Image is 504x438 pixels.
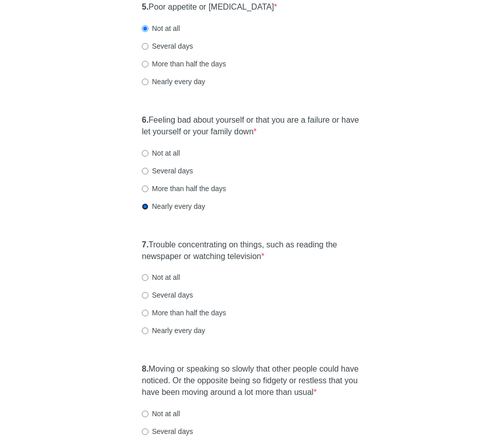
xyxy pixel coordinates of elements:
label: Nearly every day [142,325,205,336]
label: Not at all [142,409,180,419]
label: Nearly every day [142,201,205,211]
strong: 7. [142,240,148,249]
label: Moving or speaking so slowly that other people could have noticed. Or the opposite being so fidge... [142,363,362,398]
label: More than half the days [142,308,226,318]
input: More than half the days [142,61,148,67]
label: More than half the days [142,59,226,69]
label: Trouble concentrating on things, such as reading the newspaper or watching television [142,239,362,263]
input: Nearly every day [142,327,148,334]
input: More than half the days [142,186,148,192]
label: Poor appetite or [MEDICAL_DATA] [142,2,277,13]
label: Not at all [142,148,180,158]
label: Several days [142,290,193,300]
label: Feeling bad about yourself or that you are a failure or have let yourself or your family down [142,115,362,138]
label: Several days [142,166,193,176]
input: Several days [142,43,148,50]
input: Not at all [142,274,148,281]
label: Not at all [142,272,180,282]
strong: 6. [142,116,148,124]
input: Several days [142,428,148,435]
label: Not at all [142,23,180,33]
input: Not at all [142,25,148,32]
label: Nearly every day [142,77,205,87]
input: Several days [142,168,148,174]
input: More than half the days [142,310,148,316]
input: Several days [142,292,148,299]
strong: 8. [142,364,148,373]
input: Nearly every day [142,79,148,85]
input: Not at all [142,411,148,417]
input: Nearly every day [142,203,148,210]
strong: 5. [142,3,148,11]
input: Not at all [142,150,148,157]
label: More than half the days [142,184,226,194]
label: Several days [142,426,193,436]
label: Several days [142,41,193,51]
